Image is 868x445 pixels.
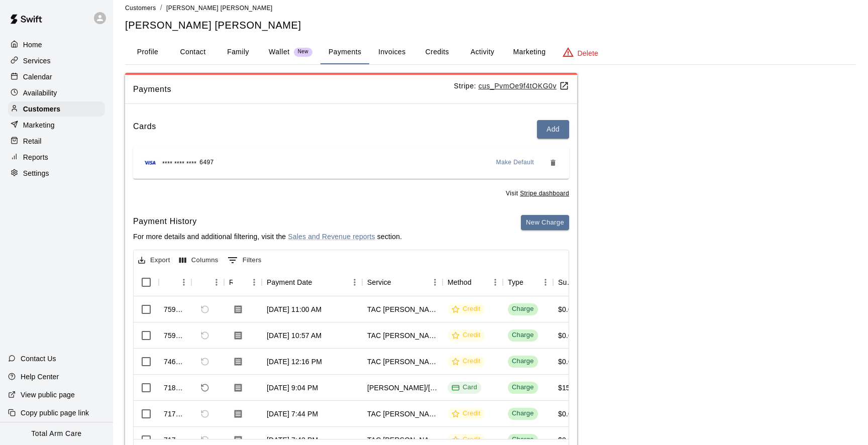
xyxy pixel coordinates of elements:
div: Credit [452,435,481,444]
span: Refund payment [196,379,213,396]
button: Download Receipt [229,405,247,423]
div: Jul 24, 2025, 7:42 PM [267,435,318,445]
div: Service [367,268,391,296]
div: Method [443,268,503,296]
button: Remove [545,155,561,171]
div: Refund [191,268,224,296]
button: Download Receipt [229,300,247,318]
span: Refund payment [196,327,213,344]
button: Download Receipt [229,353,247,371]
div: Charge [512,409,534,418]
h5: [PERSON_NAME] [PERSON_NAME] [125,19,856,32]
span: Refund payment [196,301,213,318]
div: TAC Todd/Brad [367,409,438,419]
div: Calendar [8,69,105,84]
button: Export [136,253,173,268]
div: Payment Date [267,268,312,296]
div: Credit [452,357,481,366]
a: Customers [8,101,105,117]
button: Menu [247,275,262,290]
div: 718993 [164,383,186,393]
button: Sort [391,275,405,289]
button: Sort [312,275,327,289]
div: Reports [8,150,105,165]
span: Make Default [496,158,534,168]
span: Refund payment [196,353,213,370]
p: Wallet [269,47,290,57]
span: [PERSON_NAME] [PERSON_NAME] [166,5,273,12]
a: Settings [8,166,105,181]
button: Activity [460,40,505,64]
button: Sort [164,275,178,289]
p: Stripe: [454,81,569,91]
div: $0.00 [558,435,576,445]
button: Menu [347,275,362,290]
button: Family [215,40,261,64]
a: cus_PvmOe9f4tOKG0v [478,82,569,90]
div: 717424 [164,409,186,419]
div: Payment Date [262,268,362,296]
div: Home [8,37,105,52]
p: Help Center [21,372,59,382]
button: Show filters [225,252,264,268]
button: Menu [538,275,553,290]
div: Receipt [224,268,262,296]
a: Stripe dashboard [520,190,569,197]
button: Payments [320,40,369,64]
button: Menu [209,275,224,290]
p: Calendar [23,72,52,82]
div: TAC Todd/Brad [367,304,438,314]
div: Type [508,268,523,296]
p: Customers [23,104,60,114]
button: Sort [196,275,210,289]
div: Retail [8,134,105,149]
button: Sort [472,275,486,289]
button: Sort [523,275,537,289]
p: Copy public page link [21,408,89,418]
div: Charge [512,383,534,392]
p: View public page [21,390,75,400]
button: Download Receipt [229,379,247,397]
a: Sales and Revenue reports [288,233,375,241]
span: New [294,49,312,55]
div: 746138 [164,357,186,367]
div: $0.00 [558,409,576,419]
div: Credit [452,304,481,314]
span: Payments [133,83,454,96]
span: Customers [125,5,156,12]
div: $0.00 [558,304,576,314]
p: Reports [23,152,48,162]
button: New Charge [521,215,569,231]
div: $157.50 [558,383,584,393]
img: Credit card brand logo [141,158,159,168]
div: Jul 24, 2025, 7:44 PM [267,409,318,419]
div: basic tabs example [125,40,856,64]
a: Availability [8,85,105,100]
p: Settings [23,168,49,178]
div: TAC Todd/Brad [367,330,438,341]
div: Charge [512,435,534,444]
span: Visit [506,189,569,199]
button: Add [537,120,569,139]
div: Credit [452,409,481,418]
a: Marketing [8,118,105,133]
p: Contact Us [21,354,56,364]
div: Todd/Brad - Full Year Member Unlimited [367,383,438,393]
p: For more details and additional filtering, visit the section. [133,232,402,242]
button: Menu [176,275,191,290]
li: / [160,3,162,13]
div: Aug 9, 2025, 12:16 PM [267,357,322,367]
div: $0.00 [558,357,576,367]
button: Invoices [369,40,414,64]
span: Refund payment [196,405,213,422]
p: Marketing [23,120,55,130]
p: Delete [578,48,598,58]
div: 717422 [164,435,186,445]
div: Receipt [229,268,233,296]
